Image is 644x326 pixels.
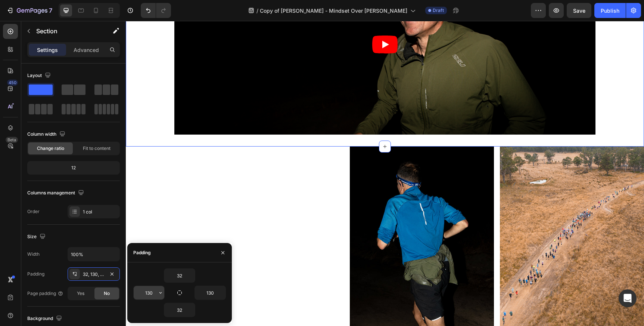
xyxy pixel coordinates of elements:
div: Columns management [27,188,85,198]
div: Layout [27,71,52,81]
div: Publish [601,7,619,15]
span: Change ratio [37,145,64,152]
div: Undo/Redo [141,3,171,18]
div: Open Intercom Messenger [619,289,637,307]
div: 32, 130, 32, 130 [83,271,105,278]
div: 12 [29,163,118,173]
div: Order [27,208,40,215]
iframe: Design area [126,21,644,326]
span: Save [573,7,585,14]
input: Auto [195,286,225,299]
div: Size [27,232,47,242]
div: Padding [133,249,151,256]
div: 450 [7,80,18,86]
div: 1 col [83,209,118,215]
p: Section [36,27,97,36]
img: gempages_513895033120752666-3f0137e0-9c5f-4421-a7fd-5facb874d1a4.jpg [224,126,368,314]
input: Auto [134,286,164,299]
span: Yes [77,290,84,297]
div: Page padding [27,290,63,297]
div: Column width [27,129,67,139]
p: Advanced [74,46,99,54]
input: Auto [164,303,195,317]
span: / [256,7,258,15]
input: Auto [68,247,119,261]
span: Copy of [PERSON_NAME] - Mindset Over [PERSON_NAME] [260,7,407,15]
p: Settings [37,46,58,54]
input: Auto [164,269,195,282]
div: Padding [27,271,44,277]
div: Background [27,314,63,324]
span: Fit to content [83,145,111,152]
img: gempages_513895033120752666-855e392f-7fa8-4e9a-aa72-40bc1afc30f3.jpg [374,126,518,314]
div: Beta [6,137,18,143]
button: Publish [594,3,626,18]
span: No [104,290,110,297]
button: 7 [3,3,56,18]
button: Save [567,3,591,18]
div: Width [27,251,40,258]
span: Draft [433,7,444,14]
p: 7 [49,6,52,15]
